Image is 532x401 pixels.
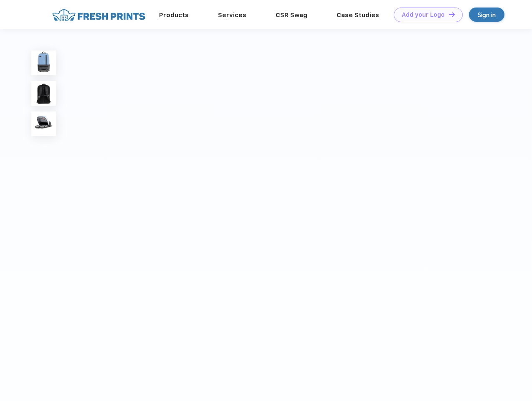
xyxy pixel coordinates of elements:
[402,11,445,18] div: Add your Logo
[159,11,189,19] a: Products
[31,51,56,75] img: func=resize&h=100
[31,81,56,106] img: func=resize&h=100
[449,12,455,17] img: DT
[469,8,504,22] a: Sign in
[478,10,496,20] div: Sign in
[31,112,56,136] img: func=resize&h=100
[50,8,148,22] img: fo%20logo%202.webp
